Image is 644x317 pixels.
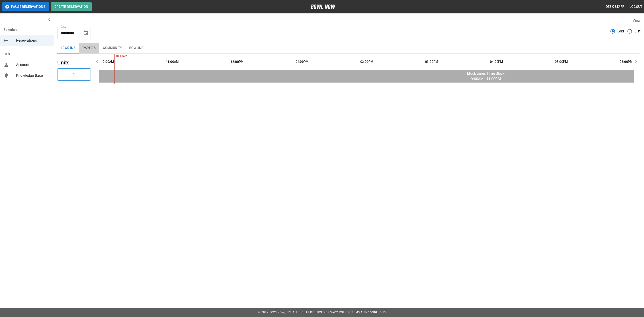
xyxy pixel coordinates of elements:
h5: Units [57,59,91,66]
div: inventory tabs [57,43,640,53]
button: Create Reservation [51,2,92,11]
a: Privacy Policy [326,311,349,314]
span: Knowledge Base [16,73,50,78]
button: Parties [79,43,99,53]
label: View [633,18,640,23]
button: 1 [57,68,91,81]
a: Terms and Conditions [350,311,386,314]
span: Reservations [16,38,50,43]
button: Logout [628,3,644,11]
button: Pause Reservations [2,2,49,11]
th: 11:00AM [166,55,229,68]
h6: 1 [73,71,75,78]
button: Lock-ins [57,43,79,53]
button: Choose date, selected date is Sep 13, 2025 [81,28,90,37]
th: 12:00PM [231,55,294,68]
span: © 2022 BowlNow, Inc. All Rights Reserved. [258,311,326,314]
button: Community [99,43,126,53]
span: List [634,29,640,34]
span: Account [16,62,50,68]
th: 10:00AM [101,55,164,68]
span: Grid [617,29,624,34]
button: Bowling [126,43,147,53]
button: Desk Staff [604,3,626,11]
img: logo [311,4,335,9]
span: 10:13AM [114,54,116,59]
